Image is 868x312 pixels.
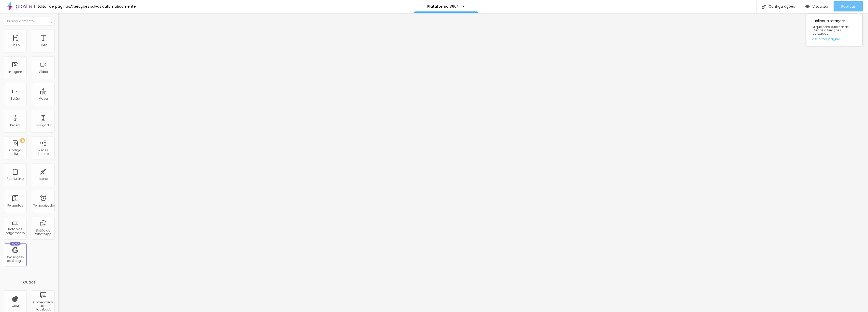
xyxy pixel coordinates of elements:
[33,203,55,208] font: Temporizador
[841,4,855,9] font: Publicar
[8,70,22,74] font: Imagem
[805,4,810,9] img: view-1.svg
[769,4,795,9] font: Configurações
[49,20,52,23] img: Ícone
[23,280,35,285] font: Outros
[11,43,20,47] font: Título
[7,203,23,208] font: Perguntas
[37,4,70,9] font: Editor de páginas
[33,300,54,312] font: Comentários do Facebook
[39,96,48,101] font: Mapa
[428,4,459,9] font: Plataforma 360°
[7,255,24,263] font: Avaliações do Google
[7,177,24,181] font: Formulário
[812,37,840,42] font: Visualizar página
[12,304,19,308] font: CRM
[834,1,863,11] button: Publicar
[70,4,136,9] font: Alterações salvas automaticamente
[58,13,868,312] iframe: Editor
[39,177,48,181] font: Ícone
[812,37,857,41] a: Visualizar página
[12,242,19,245] font: Novo
[4,17,55,26] input: Buscar elemento
[812,18,846,23] font: Publicar alterações
[800,1,834,11] button: Visualizar
[10,123,20,127] font: Divisor
[39,70,48,74] font: Vídeo
[37,148,49,156] font: Redes Sociais
[762,4,766,9] img: Ícone
[9,148,21,156] font: Código HTML
[35,228,51,236] font: Botão do WhatsApp
[6,227,25,235] font: Botão de pagamento
[39,43,47,47] font: Texto
[812,4,829,9] font: Visualizar
[11,96,20,101] font: Botão
[812,25,849,36] font: Clique para publicar as últimas alterações realizadas
[35,123,52,127] font: Espaçador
